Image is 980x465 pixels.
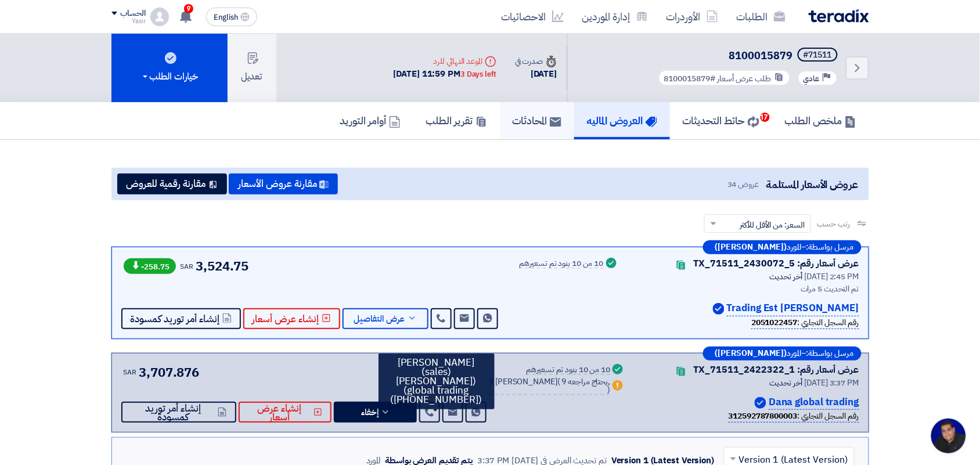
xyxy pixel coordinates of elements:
p: Dana global trading [769,395,859,410]
a: تقرير الطلب [413,102,500,139]
b: ([PERSON_NAME]) [715,349,787,358]
button: English [206,8,257,26]
div: رقم السجل التجاري : [751,316,859,329]
div: عرض أسعار رقم: TX_71511_2430072_5 [694,257,859,271]
button: خيارات الطلب [111,34,228,102]
button: إنشاء عرض أسعار [239,402,332,423]
a: المحادثات [500,102,574,139]
span: 8100015879 [729,48,793,63]
div: عرض أسعار رقم: TX_71511_2422322_1 [694,363,859,377]
span: [DATE] 2:45 PM [805,271,859,283]
span: [DATE] 3:37 PM [805,377,859,389]
span: 9 يحتاج مراجعه, [562,376,611,388]
p: [PERSON_NAME] Trading Est [727,301,859,316]
span: SAR [181,261,194,272]
a: ملخص الطلب [772,102,869,139]
span: المورد [787,349,802,358]
div: [DATE] [515,67,557,81]
img: Teradix logo [809,9,869,23]
a: أوامر التوريد [327,102,413,139]
div: 9 [PERSON_NAME] [489,378,610,395]
span: SAR [124,367,137,377]
h5: العروض الماليه [587,114,657,127]
b: 312592787800003 [729,410,798,422]
h5: أوامر التوريد [340,114,401,127]
a: الأوردرات [657,3,727,30]
h5: ملخص الطلب [785,114,856,127]
span: مرسل بواسطة: [806,243,854,251]
button: إنشاء أمر توريد كمسودة [121,308,241,329]
div: رقم السجل التجاري : [729,410,859,423]
button: عرض التفاصيل [343,308,428,329]
span: #8100015879 [664,73,716,85]
div: [DATE] 11:59 PM [394,67,496,81]
span: عرض التفاصيل [354,315,405,323]
div: 10 من 10 بنود تم تسعيرهم [527,366,611,375]
span: إنشاء أمر توريد كمسودة [131,404,216,421]
button: إنشاء عرض أسعار [243,308,340,329]
h5: تقرير الطلب [426,114,487,127]
span: إنشاء عرض أسعار [253,315,319,323]
button: إنشاء أمر توريد كمسودة [121,402,236,423]
span: أخر تحديث [770,377,803,389]
span: المورد [787,243,802,251]
b: 2051022457 [751,316,797,329]
div: #71511 [804,51,832,59]
span: ( [557,376,560,388]
span: عروض 34 [727,178,759,190]
span: أخر تحديث [770,271,803,283]
button: إخفاء [334,402,417,423]
span: عادي [804,73,820,84]
div: Open chat [931,419,966,453]
span: السعر: من الأقل للأكثر [740,219,805,231]
button: تعديل [228,34,276,102]
span: إنشاء عرض أسعار [248,404,312,421]
img: Verified Account [755,397,766,409]
div: الحساب [121,9,146,19]
div: صدرت في [515,55,557,67]
img: Verified Account [713,303,725,315]
div: 10 من 10 بنود تم تسعيرهم [520,259,604,269]
div: خيارات الطلب [140,70,199,84]
span: رتب حسب [817,218,850,230]
span: عروض الأسعار المستلمة [766,176,858,192]
div: – [703,240,862,254]
span: 3,707.876 [139,363,199,382]
button: مقارنة رقمية للعروض [117,174,227,194]
div: – [703,347,862,361]
span: إنشاء أمر توريد كمسودة [131,315,220,323]
div: Yasir [111,18,146,24]
div: 3 Days left [460,69,496,80]
h5: حائط التحديثات [683,114,759,127]
div: تم التحديث 5 مرات [633,283,859,295]
a: حائط التحديثات17 [670,102,772,139]
span: طلب عرض أسعار [718,73,772,85]
div: [PERSON_NAME] (sales) ([PERSON_NAME] global trading) ([PHONE_NUMBER]) [379,354,495,409]
span: English [214,13,238,21]
span: مرسل بواسطة: [806,349,854,358]
h5: المحادثات [513,114,561,127]
span: -258.75 [124,258,176,274]
a: إدارة الموردين [573,3,657,30]
span: 17 [761,113,770,122]
a: الاحصائيات [492,3,573,30]
b: ([PERSON_NAME]) [715,243,787,251]
span: إخفاء [361,408,379,417]
span: 3,524.75 [196,257,248,276]
img: profile_test.png [150,8,169,26]
a: الطلبات [727,3,795,30]
span: 9 [184,4,193,13]
span: ) [608,384,611,396]
h5: 8100015879 [656,48,840,64]
div: الموعد النهائي للرد [394,55,496,67]
button: مقارنة عروض الأسعار [229,174,338,194]
a: العروض الماليه [574,102,670,139]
